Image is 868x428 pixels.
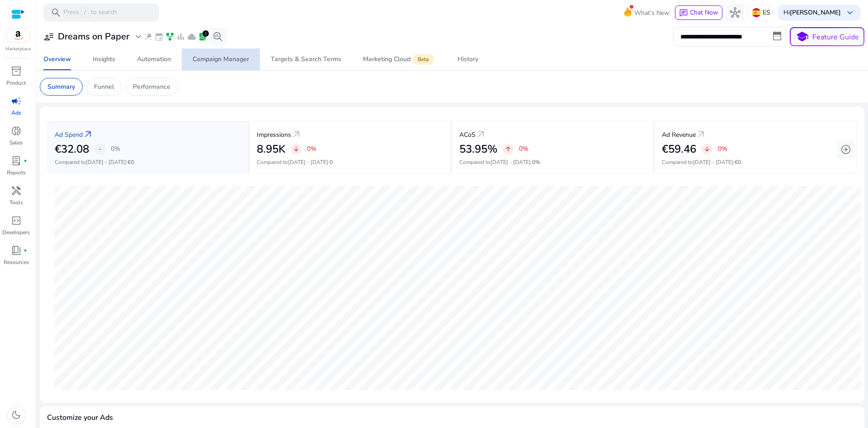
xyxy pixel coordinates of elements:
h2: €32.08 [55,143,89,156]
img: es.svg [752,8,761,17]
span: arrow_downward [703,145,711,153]
div: 1 [203,30,209,37]
p: Impressions [257,130,291,139]
a: arrow_outward [291,129,302,140]
p: Reports [7,168,26,177]
span: family_history [165,32,175,41]
span: dark_mode [11,409,22,420]
span: arrow_downward [292,145,300,153]
p: Compared to : [459,158,646,166]
span: [DATE] - [DATE] [693,159,733,166]
div: Automation [137,56,171,63]
span: chat [679,9,688,18]
p: Compared to : [662,158,849,166]
span: 0% [532,159,540,166]
p: 0% [307,146,316,152]
button: hub [726,4,744,22]
b: [PERSON_NAME] [790,8,841,17]
span: keyboard_arrow_down [844,7,855,18]
a: arrow_outward [476,129,486,140]
span: wand_stars [144,32,153,41]
a: arrow_outward [83,129,94,140]
h2: 8.95K [257,143,285,156]
span: fiber_manual_record [24,159,27,163]
p: Marketplace [5,46,31,53]
div: Marketing Cloud [363,56,436,63]
span: search [51,7,61,18]
p: Performance [133,82,170,91]
p: Hi [783,10,841,16]
span: - [99,144,102,154]
h2: €59.46 [662,143,696,156]
span: search_insights [212,31,223,42]
span: Chat Now [690,8,718,17]
span: Beta [412,54,434,65]
button: search_insights [209,28,227,46]
span: / [81,8,89,18]
p: ES [763,5,770,20]
p: Tools [9,198,23,207]
span: cloud [187,32,196,41]
span: 0 [330,159,333,166]
p: Funnel [94,82,114,91]
p: Developers [2,228,30,236]
p: Summary [47,82,75,91]
span: school [796,30,809,43]
span: fiber_manual_record [24,249,27,252]
span: add_circle [840,144,851,155]
span: hub [730,7,741,18]
span: [DATE] - [DATE] [86,159,126,166]
p: Compared to : [55,158,241,166]
span: What's New [634,5,670,21]
span: [DATE] - [DATE] [491,159,531,166]
button: chatChat Now [675,5,722,20]
h2: 53.95% [459,143,497,156]
span: bar_chart [176,32,185,41]
p: ACoS [459,130,476,139]
span: campaign [11,96,22,106]
span: code_blocks [11,215,22,226]
span: €0 [735,159,741,166]
span: expand_more [133,31,144,42]
span: €0 [127,159,134,166]
button: schoolFeature Guide [790,27,864,46]
img: amazon.svg [6,29,30,42]
button: add_circle [837,140,855,159]
p: 0% [519,146,528,152]
div: Overview [43,56,71,63]
div: Insights [93,56,115,63]
p: Sales [9,139,23,147]
span: handyman [11,185,22,196]
h3: Dreams on Paper [58,31,129,42]
p: Ads [11,109,21,117]
div: History [458,56,478,63]
p: Compared to : [257,158,443,166]
div: Campaign Manager [193,56,249,63]
span: lab_profile [11,155,22,166]
p: Resources [4,258,29,266]
span: inventory_2 [11,66,22,77]
span: lab_profile [198,32,207,41]
p: 0% [718,146,727,152]
span: donut_small [11,125,22,136]
h4: Customize your Ads [47,414,113,422]
p: Press to search [63,8,117,18]
span: event [155,32,164,41]
span: user_attributes [43,31,54,42]
p: Feature Guide [812,32,859,43]
p: Product [6,79,26,87]
span: book_4 [11,245,22,256]
span: arrow_upward [505,145,512,153]
p: Ad Spend [55,130,83,139]
span: [DATE] - [DATE] [288,159,328,166]
a: arrow_outward [696,129,707,140]
p: 0% [111,146,120,152]
p: Ad Revenue [662,130,696,139]
div: Targets & Search Terms [271,56,341,63]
